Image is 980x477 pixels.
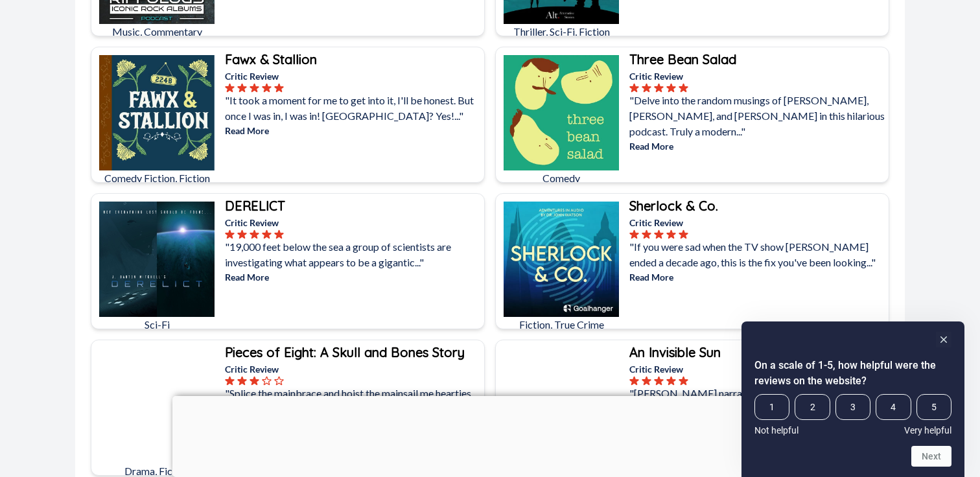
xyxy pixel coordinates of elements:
[754,332,951,467] div: On a scale of 1-5, how helpful were the reviews on the website? Select an option from 1 to 5, wit...
[795,394,830,420] span: 2
[504,170,619,186] p: Comedy
[225,362,482,376] p: Critic Review
[629,139,886,153] p: Read More
[936,332,951,347] button: Hide survey
[504,24,619,40] p: Thriller, Sci-Fi, Fiction
[754,425,799,436] span: Not helpful
[629,239,886,270] p: "If you were sad when the TV show [PERSON_NAME] ended a decade ago, this is the fix you've been l...
[225,93,482,124] p: "It took a moment for me to get into it, I'll be honest. But once I was in, I was in! [GEOGRAPHIC...
[629,198,718,214] b: Sherlock & Co.
[629,216,886,229] p: Critic Review
[835,394,870,420] span: 3
[172,396,808,474] iframe: Advertisement
[629,270,886,284] p: Read More
[99,202,215,317] img: DERELICT
[504,202,619,317] img: Sherlock & Co.
[91,340,485,476] a: Pieces of Eight: A Skull and Bones StoryDrama, FictionPieces of Eight: A Skull and Bones StoryCri...
[225,344,465,360] b: Pieces of Eight: A Skull and Bones Story
[916,394,951,420] span: 5
[99,24,215,40] p: Music, Commentary
[91,47,485,183] a: Fawx & StallionComedy Fiction, FictionFawx & StallionCritic Review"It took a moment for me to get...
[629,51,736,67] b: Three Bean Salad
[754,394,951,436] div: On a scale of 1-5, how helpful were the reviews on the website? Select an option from 1 to 5, wit...
[504,55,619,170] img: Three Bean Salad
[91,193,485,329] a: DERELICTSci-FiDERELICTCritic Review"19,000 feet below the sea a group of scientists are investiga...
[225,239,482,270] p: "19,000 feet below the sea a group of scientists are investigating what appears to be a gigantic..."
[504,317,619,332] p: Fiction, True Crime
[629,344,721,360] b: An Invisible Sun
[99,55,215,170] img: Fawx & Stallion
[911,446,951,467] button: Next question
[876,394,911,420] span: 4
[99,348,215,463] img: Pieces of Eight: A Skull and Bones Story
[495,193,889,329] a: Sherlock & Co.Fiction, True CrimeSherlock & Co.Critic Review"If you were sad when the TV show [PE...
[504,348,619,463] img: An Invisible Sun
[904,425,951,436] span: Very helpful
[629,386,886,432] p: "[PERSON_NAME] narrates as a fabulous tale, with subtle use of sound design that makes it feel mo...
[225,124,482,137] p: Read More
[225,386,482,417] p: "Splice the mainbrace and hoist the mainsail me hearties. Based on the Ubisoft game Skull And Bon...
[99,317,215,332] p: Sci-Fi
[629,362,886,376] p: Critic Review
[99,170,215,186] p: Comedy Fiction, Fiction
[629,69,886,83] p: Critic Review
[225,198,285,214] b: DERELICT
[225,51,317,67] b: Fawx & Stallion
[629,93,886,139] p: "Delve into the random musings of [PERSON_NAME], [PERSON_NAME], and [PERSON_NAME] in this hilario...
[754,358,951,389] h2: On a scale of 1-5, how helpful were the reviews on the website? Select an option from 1 to 5, wit...
[225,216,482,229] p: Critic Review
[495,47,889,183] a: Three Bean SaladComedyThree Bean SaladCritic Review"Delve into the random musings of [PERSON_NAME...
[754,394,789,420] span: 1
[495,340,889,476] a: An Invisible SunFiction, Sci-FiAn Invisible SunCritic Review"[PERSON_NAME] narrates as a fabulous...
[225,270,482,284] p: Read More
[225,69,482,83] p: Critic Review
